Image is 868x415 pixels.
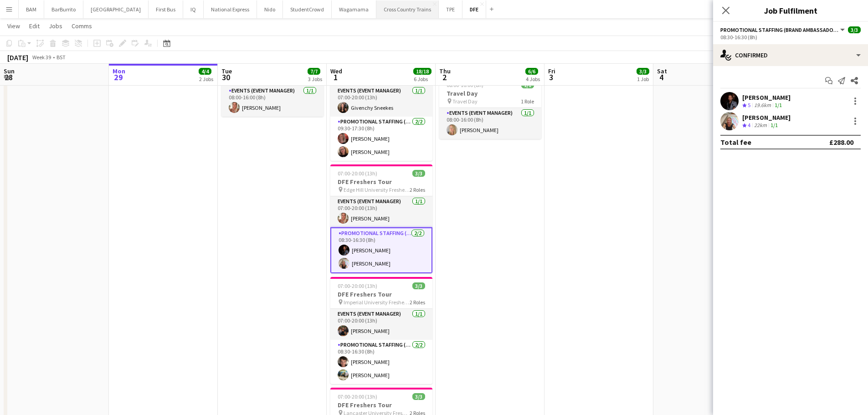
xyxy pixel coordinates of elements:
span: Travel Day [452,98,478,105]
button: TPE [439,0,462,18]
span: Edit [29,22,40,30]
a: Jobs [45,20,66,32]
span: Jobs [49,22,62,30]
a: Comms [68,20,96,32]
span: Promotional Staffing (Brand Ambassadors) [720,26,839,33]
span: 6/6 [525,68,538,75]
span: Tue [221,67,232,75]
div: BST [56,54,66,61]
span: 1 [329,72,342,82]
span: Sat [657,67,667,75]
span: 30 [220,72,232,82]
span: 3 [547,72,555,82]
span: 3/3 [412,170,425,177]
app-card-role: Events (Event Manager)1/107:00-20:00 (13h)[PERSON_NAME] [330,309,432,340]
button: StudentCrowd [283,0,332,18]
app-card-role: Promotional Staffing (Brand Ambassadors)2/208:30-16:30 (8h)[PERSON_NAME][PERSON_NAME] [330,340,432,384]
span: 5 [748,102,750,108]
span: Sun [4,67,15,75]
button: First Bus [149,0,183,18]
app-card-role: Events (Event Manager)1/107:00-20:00 (13h)Givenchy Sneekes [330,86,432,117]
h3: DFE Freshers Tour [330,401,432,409]
div: 3 Jobs [308,76,322,82]
h3: DFE Freshers Tour [330,178,432,186]
div: Confirmed [713,44,868,66]
app-skills-label: 1/1 [770,122,778,128]
span: 2 Roles [410,299,425,306]
span: 4 [748,122,750,128]
app-job-card: 07:00-20:00 (13h)3/3DFE Freshers Tour Buckinghamshire University Freshers Fair2 RolesEvents (Even... [330,54,432,161]
button: Wagamama [332,0,376,18]
button: Promotional Staffing (Brand Ambassadors) [720,26,846,33]
button: BAM [19,0,44,18]
span: 2 [438,72,451,82]
span: Thu [439,67,451,75]
div: 1 Job [637,76,649,82]
button: [GEOGRAPHIC_DATA] [83,0,149,18]
app-skills-label: 1/1 [775,102,782,108]
app-card-role: Events (Event Manager)1/108:00-16:00 (8h)[PERSON_NAME] [439,108,541,139]
div: 22km [752,122,769,129]
a: Edit [26,20,43,32]
button: National Express [204,0,257,18]
span: 3/3 [412,393,425,400]
span: 3/3 [637,68,649,75]
div: [DATE] [7,53,28,62]
div: Total fee [720,138,751,147]
span: 2 Roles [410,186,425,193]
a: View [4,20,24,32]
app-job-card: 08:00-16:00 (8h)1/1Travel Day Travel Day1 RoleEvents (Event Manager)1/108:00-16:00 (8h)[PERSON_NAME] [439,76,541,139]
span: Fri [548,67,555,75]
span: 28 [2,72,15,82]
app-job-card: 07:00-20:00 (13h)3/3DFE Freshers Tour Imperial University Freshers Fair2 RolesEvents (Event Manag... [330,277,432,384]
div: 08:30-16:30 (8h) [720,34,861,41]
span: 7/7 [308,68,320,75]
button: Nido [257,0,283,18]
span: 18/18 [413,68,431,75]
div: £288.00 [829,138,853,147]
button: Cross Country Trains [376,0,439,18]
app-card-role: Promotional Staffing (Brand Ambassadors)2/208:30-16:30 (8h)[PERSON_NAME][PERSON_NAME] [330,227,432,273]
h3: DFE Freshers Tour [330,290,432,298]
button: IQ [183,0,204,18]
app-card-role: Events (Event Manager)1/107:00-20:00 (13h)[PERSON_NAME] [330,196,432,227]
span: 3/3 [848,26,861,33]
div: 2 Jobs [199,76,213,82]
div: 4 Jobs [526,76,540,82]
span: 29 [111,72,125,82]
span: Edge Hill University Freshers Fair [344,186,410,193]
span: Week 39 [30,54,53,61]
span: 1 Role [521,98,534,105]
span: 3/3 [412,282,425,289]
span: 07:00-20:00 (13h) [338,282,377,289]
span: 07:00-20:00 (13h) [338,170,377,177]
span: View [7,22,20,30]
h3: Job Fulfilment [713,5,868,16]
button: BarBurrito [44,0,83,18]
div: 19.6km [752,102,773,109]
h3: Travel Day [439,89,541,97]
span: Comms [72,22,92,30]
button: DFE [462,0,486,18]
div: [PERSON_NAME] [742,93,791,102]
span: 4/4 [199,68,211,75]
app-card-role: Promotional Staffing (Brand Ambassadors)2/209:30-17:30 (8h)[PERSON_NAME][PERSON_NAME] [330,117,432,161]
span: Imperial University Freshers Fair [344,299,410,306]
div: [PERSON_NAME] [742,113,791,122]
div: 6 Jobs [414,76,431,82]
app-card-role: Events (Event Manager)1/108:00-16:00 (8h)[PERSON_NAME] [221,86,324,117]
span: 07:00-20:00 (13h) [338,393,377,400]
span: Wed [330,67,342,75]
span: Mon [113,67,125,75]
app-job-card: 07:00-20:00 (13h)3/3DFE Freshers Tour Edge Hill University Freshers Fair2 RolesEvents (Event Mana... [330,164,432,273]
span: 4 [656,72,667,82]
